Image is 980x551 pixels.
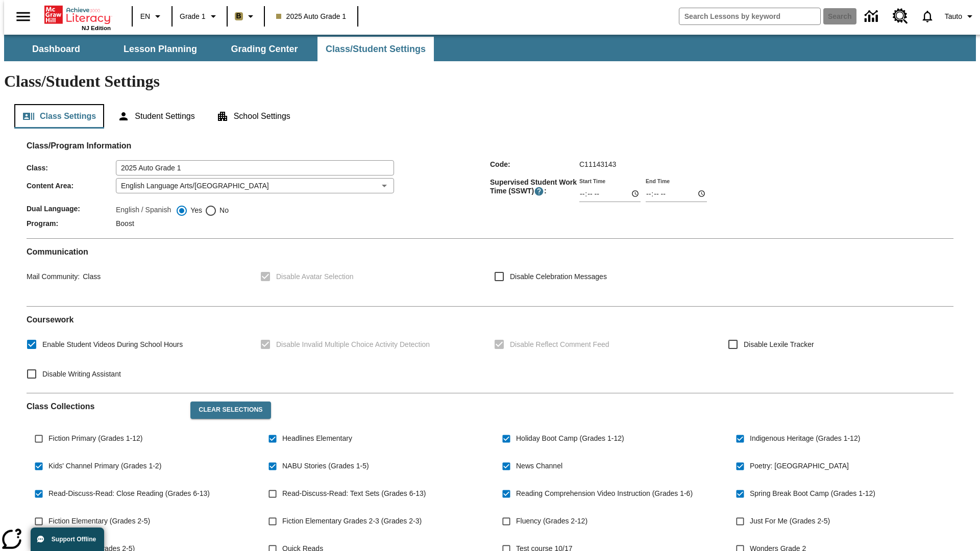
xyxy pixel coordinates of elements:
[8,2,38,32] button: Open side menu
[282,461,369,471] span: NABU Stories (Grades 1-5)
[750,516,830,527] span: Just For Me (Grades 2-5)
[42,369,121,380] span: Disable Writing Assistant
[116,205,171,217] label: English / Spanish
[116,178,394,193] div: English Language Arts/[GEOGRAPHIC_DATA]
[82,25,111,31] span: NJ Edition
[42,339,183,350] span: Enable Student Videos During School Hours
[579,160,616,168] span: C11143143
[176,7,224,26] button: Grade: Grade 1, Select a grade
[490,160,579,168] span: Code :
[510,271,607,282] span: Disable Celebration Messages
[276,339,430,350] span: Disable Invalid Multiple Choice Activity Detection
[27,219,116,228] span: Program :
[48,488,210,499] span: Read-Discuss-Read: Close Reading (Grades 6-13)
[516,488,693,499] span: Reading Comprehension Video Instruction (Grades 1-6)
[27,205,116,213] span: Dual Language :
[534,186,544,196] button: Supervised Student Work Time is the timeframe when students can take LevelSet and when lessons ar...
[44,4,111,31] div: Home
[140,11,150,22] span: EN
[44,5,111,25] a: Home
[27,182,116,190] span: Content Area :
[213,37,315,61] button: Grading Center
[109,104,203,129] button: Student Settings
[48,433,142,444] span: Fiction Primary (Grades 1-12)
[27,247,953,298] div: Communication
[14,104,966,129] div: Class/Student Settings
[750,433,860,444] span: Indigenous Heritage (Grades 1-12)
[750,461,849,471] span: Poetry: [GEOGRAPHIC_DATA]
[27,151,953,230] div: Class/Program Information
[31,528,104,551] button: Support Offline
[679,8,820,24] input: search field
[217,205,229,216] span: No
[180,11,206,22] span: Grade 1
[887,3,914,30] a: Resource Center, Will open in new tab
[516,461,562,471] span: News Channel
[190,402,271,419] button: Clear Selections
[317,37,434,61] button: Class/Student Settings
[109,37,211,61] button: Lesson Planning
[646,177,670,185] label: End Time
[282,488,426,499] span: Read-Discuss-Read: Text Sets (Grades 6-13)
[27,315,953,385] div: Coursework
[945,11,962,22] span: Tauto
[27,315,953,324] h2: Course work
[276,11,347,22] span: 2025 Auto Grade 1
[208,104,299,129] button: School Settings
[744,339,814,350] span: Disable Lexile Tracker
[27,247,953,257] h2: Communication
[136,7,168,26] button: Language: EN, Select a language
[48,461,161,471] span: Kids' Channel Primary (Grades 1-2)
[27,272,80,281] span: Mail Community :
[188,205,202,216] span: Yes
[516,433,624,444] span: Holiday Boot Camp (Grades 1-12)
[116,219,134,228] span: Boost
[52,536,96,543] span: Support Offline
[236,10,241,22] span: B
[276,271,354,282] span: Disable Avatar Selection
[4,72,976,91] h1: Class/Student Settings
[231,7,261,26] button: Boost Class color is light brown. Change class color
[4,35,976,61] div: SubNavbar
[750,488,875,499] span: Spring Break Boot Camp (Grades 1-12)
[941,7,980,26] button: Profile/Settings
[282,433,352,444] span: Headlines Elementary
[4,37,435,61] div: SubNavbar
[27,164,116,172] span: Class :
[579,177,605,185] label: Start Time
[510,339,609,350] span: Disable Reflect Comment Feed
[490,178,579,196] span: Supervised Student Work Time (SSWT) :
[5,37,107,61] button: Dashboard
[27,402,182,411] h2: Class Collections
[27,141,953,151] h2: Class/Program Information
[14,104,104,129] button: Class Settings
[914,3,941,30] a: Notifications
[116,160,394,176] input: Class
[282,516,422,527] span: Fiction Elementary Grades 2-3 (Grades 2-3)
[80,272,101,281] span: Class
[859,3,887,31] a: Data Center
[516,516,587,527] span: Fluency (Grades 2-12)
[48,516,150,527] span: Fiction Elementary (Grades 2-5)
